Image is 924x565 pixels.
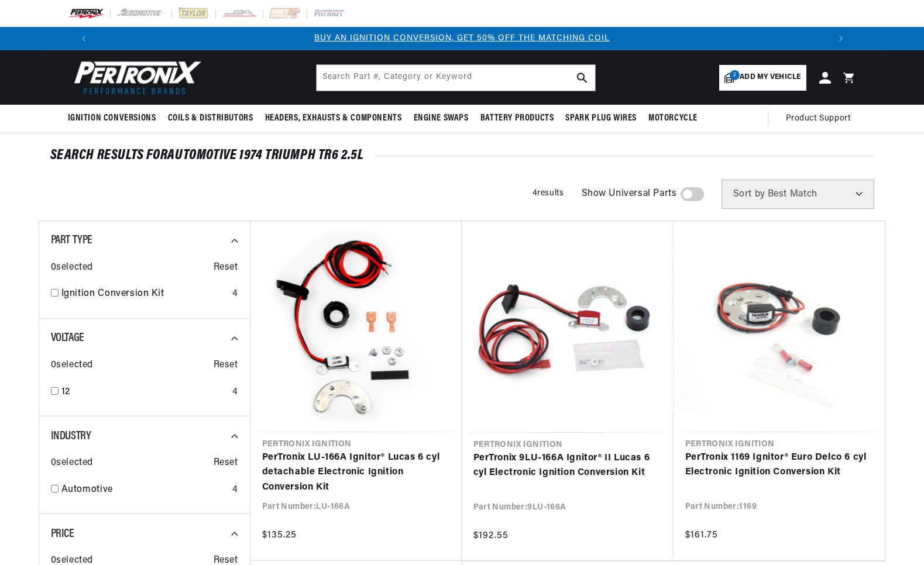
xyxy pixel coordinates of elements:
[730,70,740,80] span: 2
[214,456,238,471] span: Reset
[408,105,475,132] summary: Engine Swaps
[648,112,698,125] span: Motorcycle
[722,180,874,209] select: Sort by
[317,65,595,91] input: Search Part #, Category or Keyword
[68,57,202,98] img: Pertronix
[50,150,874,161] div: SEARCH RESULTS FOR Automotive 1974 Triumph TR6 2.5L
[61,287,228,302] a: Ignition Conversion Kit
[829,27,853,50] button: Translation missing: en.sections.announcements.next_announcement
[68,105,162,132] summary: Ignition Conversions
[51,358,93,373] span: 0 selected
[740,72,801,83] span: Add my vehicle
[51,430,91,442] span: Industry
[733,190,765,199] span: Sort by
[473,451,662,481] a: PerTronix 9LU-166A Ignitor® II Lucas 6 cyl Electronic Ignition Conversion Kit
[314,34,610,43] a: BUY AN IGNITION CONVERSION, GET 50% OFF THE MATCHING COIL
[95,32,829,45] div: Announcement
[569,65,595,91] button: search button
[51,235,92,246] span: Part Type
[559,105,643,132] summary: Spark Plug Wires
[232,483,238,498] div: 4
[39,27,886,50] slideshow-component: Translation missing: en.sections.announcements.announcement_bar
[61,483,228,498] a: Automotive
[475,105,560,132] summary: Battery Products
[232,287,238,302] div: 4
[786,105,857,133] summary: Product Support
[262,450,450,495] a: PerTronix LU-166A Ignitor® Lucas 6 cyl detachable Electronic Ignition Conversion Kit
[51,528,74,540] span: Price
[786,112,851,125] span: Product Support
[214,358,238,373] span: Reset
[533,189,564,198] span: 4 results
[643,105,703,132] summary: Motorcycle
[168,112,253,125] span: Coils & Distributors
[51,456,93,471] span: 0 selected
[162,105,259,132] summary: Coils & Distributors
[685,450,873,480] a: PerTronix 1169 Ignitor® Euro Delco 6 cyl Electronic Ignition Conversion Kit
[214,260,238,275] span: Reset
[95,32,829,45] div: 1 of 3
[414,112,469,125] span: Engine Swaps
[61,385,228,400] a: 12
[232,385,238,400] div: 4
[72,27,95,50] button: Translation missing: en.sections.announcements.previous_announcement
[51,260,93,275] span: 0 selected
[68,112,156,125] span: Ignition Conversions
[51,332,84,344] span: Voltage
[565,112,637,125] span: Spark Plug Wires
[265,112,402,125] span: Headers, Exhausts & Components
[480,112,554,125] span: Battery Products
[259,105,408,132] summary: Headers, Exhausts & Components
[582,187,677,202] span: Show Universal Parts
[719,65,806,91] a: 2Add my vehicle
